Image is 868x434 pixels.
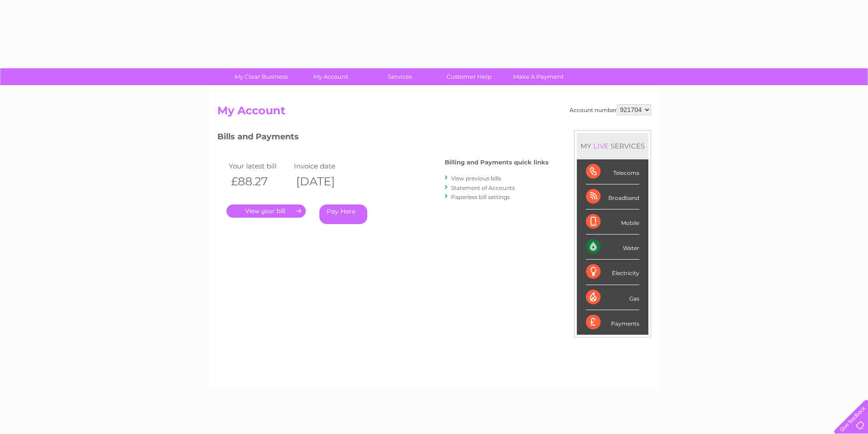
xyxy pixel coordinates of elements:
[586,184,639,209] div: Broadband
[445,159,549,166] h4: Billing and Payments quick links
[292,160,357,172] td: Invoice date
[226,204,306,218] a: .
[586,159,639,184] div: Telecoms
[586,310,639,335] div: Payments
[586,260,639,285] div: Electricity
[362,68,437,85] a: Services
[586,235,639,260] div: Water
[501,68,576,85] a: Make A Payment
[451,184,515,191] a: Statement of Accounts
[293,68,368,85] a: My Account
[586,285,639,310] div: Gas
[570,104,651,115] div: Account number
[577,133,648,159] div: MY SERVICES
[224,68,299,85] a: My Clear Business
[586,209,639,235] div: Mobile
[226,160,292,172] td: Your latest bill
[217,104,651,122] h2: My Account
[451,194,510,200] a: Paperless bill settings
[451,175,501,182] a: View previous bills
[431,68,507,85] a: Customer Help
[292,172,357,191] th: [DATE]
[217,130,549,146] h3: Bills and Payments
[591,142,611,150] div: LIVE
[226,172,292,191] th: £88.27
[319,204,367,224] a: Pay Here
